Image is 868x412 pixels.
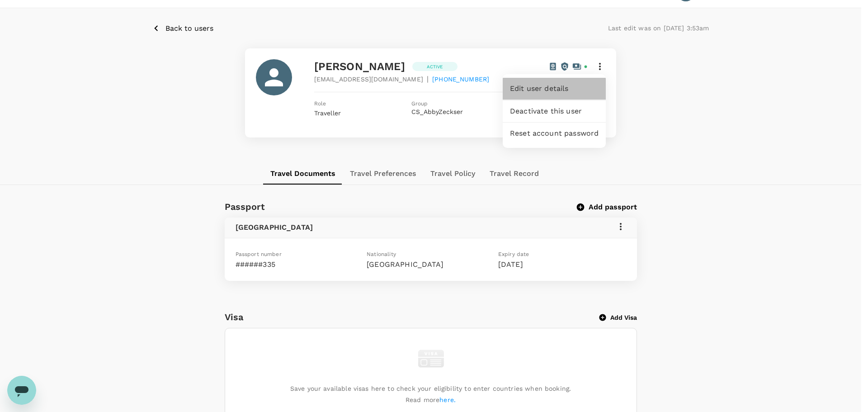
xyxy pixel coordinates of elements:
[510,106,599,117] span: Deactivate this user
[503,100,606,122] div: Deactivate this user
[510,83,599,94] span: Edit user details
[503,78,606,99] div: Edit user details
[510,128,599,139] span: Reset account password
[503,123,606,144] div: Reset account password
